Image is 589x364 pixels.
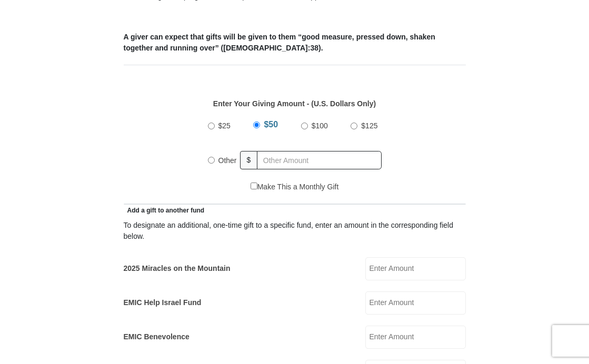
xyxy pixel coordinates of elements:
[240,151,258,169] span: $
[218,156,237,165] span: Other
[257,151,381,169] input: Other Amount
[213,99,376,108] strong: Enter Your Giving Amount - (U.S. Dollars Only)
[251,181,339,193] label: Make This a Monthly Gift
[251,183,257,189] input: Make This a Monthly Gift
[264,120,278,129] span: $50
[365,326,466,349] input: Enter Amount
[365,257,466,280] input: Enter Amount
[218,122,231,130] span: $25
[365,291,466,315] input: Enter Amount
[124,207,205,214] span: Add a gift to another fund
[312,122,328,130] span: $100
[124,331,189,342] label: EMIC Benevolence
[124,33,435,52] b: A giver can expect that gifts will be given to them “good measure, pressed down, shaken together ...
[124,220,466,242] div: To designate an additional, one-time gift to a specific fund, enter an amount in the correspondin...
[124,297,202,308] label: EMIC Help Israel Fund
[361,122,377,130] span: $125
[124,263,231,274] label: 2025 Miracles on the Mountain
